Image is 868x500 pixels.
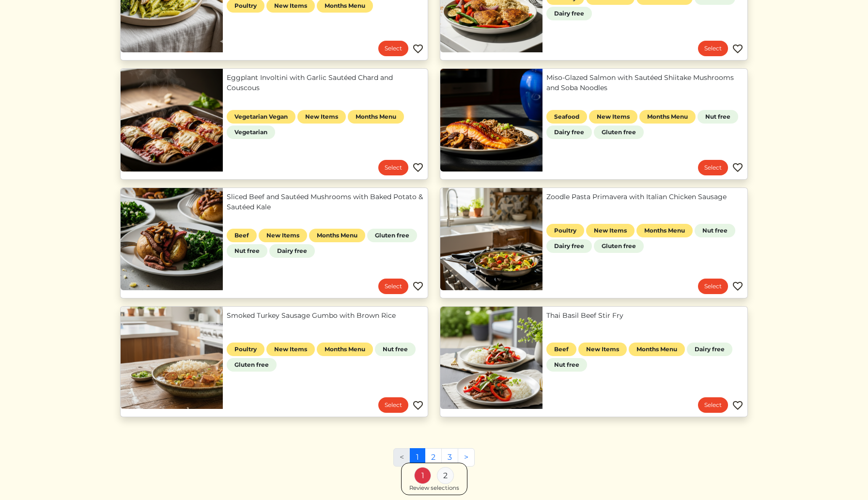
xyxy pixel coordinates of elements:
img: Favorite menu item [732,162,744,173]
a: 3 [441,448,458,467]
a: Zoodle Pasta Primavera with Italian Chicken Sausage [546,192,744,202]
a: Smoked Turkey Sausage Gumbo with Brown Rice [227,311,424,321]
a: Select [698,397,728,413]
a: Select [698,160,728,175]
a: Miso-Glazed Salmon with Sautéed Shiitake Mushrooms and Soba Noodles [546,73,744,93]
a: 2 [425,448,442,467]
img: Favorite menu item [412,281,424,292]
div: Review selections [409,484,459,493]
a: Next [458,448,475,467]
a: Sliced Beef and Sautéed Mushrooms with Baked Potato & Sautéed Kale [227,192,424,212]
a: Select [378,279,408,294]
img: Favorite menu item [412,162,424,173]
img: Favorite menu item [732,43,744,55]
a: Select [698,41,728,56]
a: Select [378,160,408,175]
a: Eggplant Involtini with Garlic Sautéed Chard and Couscous [227,73,424,93]
a: Select [378,41,408,56]
img: Favorite menu item [412,400,424,411]
div: 1 [414,467,431,484]
a: Thai Basil Beef Stir Fry [546,311,744,321]
img: Favorite menu item [732,281,744,292]
a: Select [698,279,728,294]
a: Select [378,397,408,413]
a: 1 2 Review selections [401,463,467,495]
img: Favorite menu item [412,43,424,55]
div: 2 [437,467,454,484]
nav: Pages [393,448,475,474]
a: 1 [410,448,425,467]
img: Favorite menu item [732,400,744,411]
